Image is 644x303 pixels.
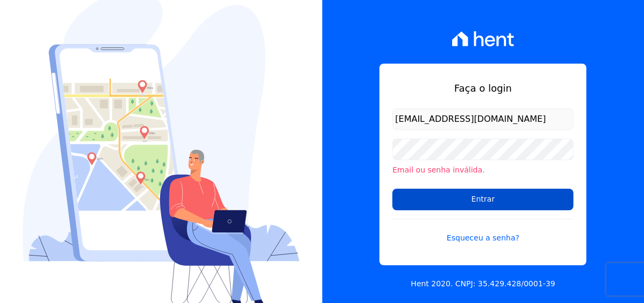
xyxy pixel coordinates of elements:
[392,219,573,244] a: Esqueceu a senha?
[392,108,573,130] input: Email
[392,81,573,95] h1: Faça o login
[411,278,555,290] p: Hent 2020. CNPJ: 35.429.428/0001-39
[392,189,573,210] input: Entrar
[392,164,573,176] li: Email ou senha inválida.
